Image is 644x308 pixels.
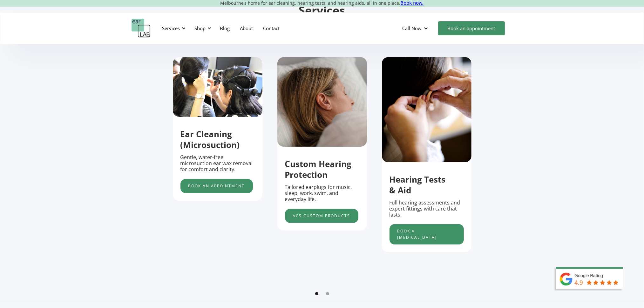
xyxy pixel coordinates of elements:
[173,3,471,18] h2: Services
[390,200,464,218] p: Full hearing assessments and expert fittings with care that lasts.
[390,174,446,196] strong: Hearing Tests & Aid
[191,19,214,38] div: Shop
[180,128,240,151] strong: Ear Cleaning (Microsuction)
[285,158,352,180] strong: Custom Hearing Protection
[382,57,471,252] div: 3 of 5
[180,154,255,173] p: Gentle, water-free microsuction ear wax removal for comfort and clarity.
[173,57,262,200] div: 1 of 5
[285,184,359,203] p: Tailored earplugs for music, sleep, work, swim, and everyday life.
[159,19,188,38] div: Services
[397,19,435,38] div: Call Now
[403,25,422,31] div: Call Now
[180,179,253,193] a: Book an appointment
[277,57,367,230] div: 2 of 5
[162,25,180,31] div: Services
[315,292,318,295] div: Show slide 1 of 2
[390,224,464,244] a: Book a [MEDICAL_DATA]
[285,209,358,223] a: acs custom products
[215,19,235,37] a: Blog
[438,21,505,35] a: Book an appointment
[382,57,471,162] img: putting hearing protection in
[195,25,206,31] div: Shop
[173,57,471,301] div: carousel
[132,19,151,38] a: home
[235,19,258,37] a: About
[326,292,329,295] div: Show slide 2 of 2
[258,19,285,37] a: Contact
